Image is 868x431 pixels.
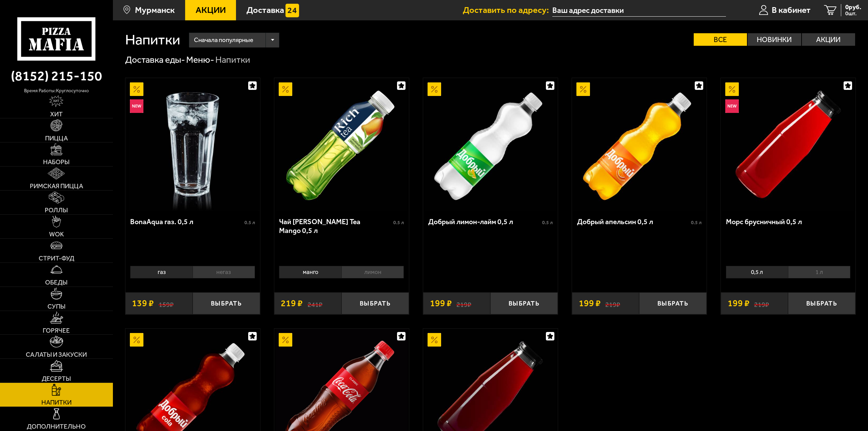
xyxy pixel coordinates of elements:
span: Десерты [42,375,71,382]
span: 0.5 л [691,220,702,226]
img: Акционный [428,333,441,347]
img: BonaAqua газ. 0,5 л [126,78,259,211]
label: Новинки [748,33,801,46]
span: 199 ₽ [728,299,750,308]
img: Акционный [279,82,292,96]
span: Роллы [45,207,68,213]
span: 0.5 л [542,220,553,226]
span: Сначала популярные [194,32,253,49]
span: Пицца [45,135,68,141]
span: Горячее [43,327,70,334]
div: 0 [721,263,855,286]
span: Римская пицца [30,183,83,189]
s: 159 ₽ [159,299,174,308]
s: 219 ₽ [754,299,769,308]
img: Акционный [428,82,441,96]
span: Мурманск [135,6,175,15]
s: 219 ₽ [456,299,471,308]
span: 139 ₽ [132,299,154,308]
a: Доставка еды- [125,54,185,65]
li: 0,5 л [726,266,788,278]
button: Выбрать [193,292,260,314]
span: 199 ₽ [579,299,601,308]
img: Новинка [725,99,739,113]
span: Доставить по адресу: [463,6,552,15]
li: лимон [341,266,404,278]
s: 241 ₽ [308,299,322,308]
label: Акции [802,33,855,46]
span: Хит [50,111,63,117]
span: Стрит-фуд [39,255,74,261]
img: 15daf4d41897b9f0e9f617042186c801.svg [285,4,299,17]
span: Доставка [246,6,284,15]
a: АкционныйНовинкаBonaAqua газ. 0,5 л [125,78,260,211]
img: Добрый лимон-лайм 0,5 л [424,78,557,211]
div: Добрый апельсин 0,5 л [577,217,690,226]
div: Морс брусничный 0,5 л [726,217,849,226]
span: 0 шт. [845,11,861,16]
img: Новинка [130,99,143,113]
s: 219 ₽ [605,299,620,308]
button: Выбрать [639,292,707,314]
a: Меню- [186,54,214,65]
span: Наборы [43,159,70,165]
span: WOK [49,231,64,237]
img: Добрый апельсин 0,5 л [573,78,706,211]
img: Акционный [130,82,143,96]
img: Морс брусничный 0,5 л [722,78,854,211]
a: АкционныйЧай Rich Green Tea Mango 0,5 л [274,78,409,211]
div: BonaAqua газ. 0,5 л [130,217,243,226]
img: Чай Rich Green Tea Mango 0,5 л [275,78,408,211]
div: Добрый лимон-лайм 0,5 л [428,217,541,226]
span: Дополнительно [27,423,86,430]
div: 0 [125,263,260,286]
input: Ваш адрес доставки [552,4,726,17]
img: Акционный [576,82,590,96]
span: 219 ₽ [281,299,303,308]
span: 0 руб. [845,4,861,11]
h1: Напитки [125,33,180,47]
li: манго [279,266,341,278]
img: Акционный [725,82,739,96]
button: Выбрать [788,292,855,314]
div: 0 [274,263,409,286]
span: Супы [47,303,65,310]
label: Все [694,33,747,46]
a: АкционныйНовинкаМорс брусничный 0,5 л [721,78,855,211]
a: АкционныйДобрый апельсин 0,5 л [572,78,707,211]
li: газ [130,266,192,278]
img: Акционный [279,333,292,347]
div: Чай [PERSON_NAME] Tea Mango 0,5 л [279,217,392,235]
span: Салаты и закуски [26,351,87,358]
span: 0.5 л [244,220,255,226]
span: 0.5 л [393,220,404,226]
a: АкционныйДобрый лимон-лайм 0,5 л [423,78,558,211]
div: Напитки [215,54,250,66]
li: негаз [193,266,255,278]
span: Обеды [45,279,67,286]
img: Акционный [130,333,143,347]
span: В кабинет [772,6,811,15]
span: 199 ₽ [430,299,452,308]
span: Напитки [41,399,72,406]
button: Выбрать [490,292,558,314]
button: Выбрать [341,292,409,314]
span: Акции [196,6,226,15]
li: 1 л [788,266,850,278]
